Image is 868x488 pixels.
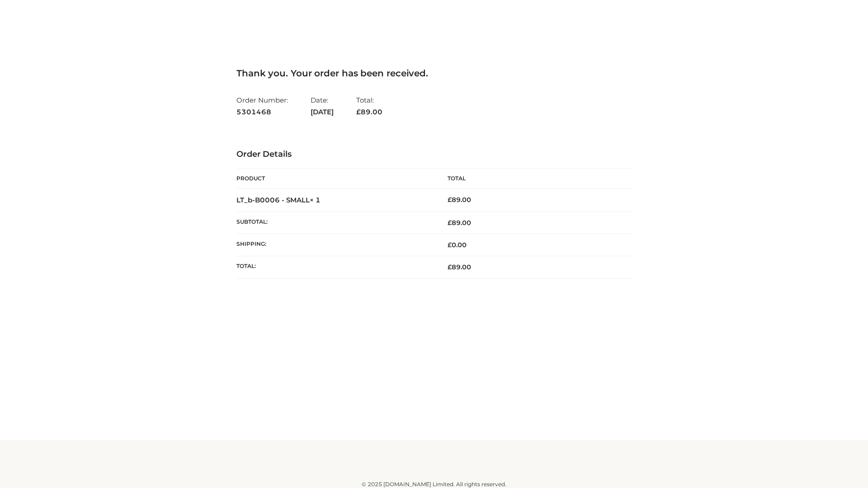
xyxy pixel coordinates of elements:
[236,256,434,278] th: Total:
[311,106,334,118] strong: [DATE]
[356,92,382,120] li: Total:
[448,263,452,271] span: £
[236,196,321,204] strong: LT_b-B0006 - SMALL
[448,196,452,204] span: £
[448,263,471,271] span: 89.00
[236,169,434,189] th: Product
[236,68,632,79] h3: Thank you. Your order has been received.
[311,92,334,120] li: Date:
[448,219,452,227] span: £
[236,106,288,118] strong: 5301468
[448,219,471,227] span: 89.00
[356,108,361,116] span: £
[448,196,471,204] bdi: 89.00
[434,169,632,189] th: Total
[448,241,467,249] bdi: 0.00
[236,92,288,120] li: Order Number:
[356,108,382,116] span: 89.00
[236,211,434,234] th: Subtotal:
[236,234,434,256] th: Shipping:
[448,241,452,249] span: £
[310,196,321,204] strong: × 1
[236,150,632,160] h3: Order Details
